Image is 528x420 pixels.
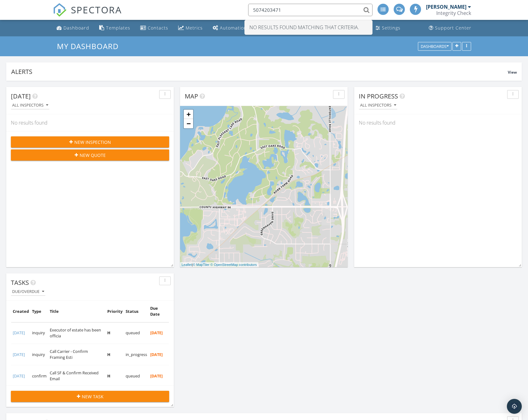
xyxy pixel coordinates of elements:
[50,370,99,381] span: Call SF & Confirm Received Email
[13,330,25,336] a: [DATE]
[53,8,122,21] a: SPECTORA
[11,391,169,402] button: New Task
[382,25,401,31] div: Settings
[211,263,257,267] a: © OpenStreetMap contributors
[11,288,45,296] button: Due/Overdue
[12,103,48,107] div: All Inspectors
[149,322,169,344] td: [DATE]
[426,4,466,10] div: [PERSON_NAME]
[193,263,210,267] a: © MapTiler
[245,20,372,34] div: No results found matching that criteria.
[106,301,124,322] td: Priority
[71,3,122,16] span: SPECTORA
[107,352,110,357] b: H
[507,399,522,414] div: Open Intercom Messenger
[48,344,106,365] td: Call Carrier - Confirm Framing Esti
[48,301,106,322] td: Title
[63,25,89,31] div: Dashboard
[124,322,149,344] td: queued
[184,110,193,119] a: Zoom in
[106,25,130,31] div: Templates
[107,330,110,336] b: H
[30,365,48,387] td: confirm
[180,262,258,267] div: |
[11,149,169,161] button: New Quote
[30,344,48,365] td: inquiry
[11,67,508,76] div: Alerts
[248,4,373,16] input: Search everything...
[82,393,104,400] span: New Task
[138,22,171,34] a: Contacts
[11,101,49,110] button: All Inspectors
[124,365,149,387] td: queued
[107,373,110,379] b: H
[418,42,452,51] button: Dashboards
[11,301,30,322] td: Created
[360,103,396,107] div: All Inspectors
[176,22,205,34] a: Metrics
[421,44,449,48] div: Dashboards
[184,119,193,128] a: Zoom out
[48,322,106,344] td: Executor of estate has been officia
[80,152,106,158] span: New Quote
[57,41,124,51] a: My Dashboard
[53,3,67,17] img: The Best Home Inspection Software - Spectora
[30,301,48,322] td: Type
[6,114,174,131] div: No results found
[426,22,474,34] a: Support Center
[359,92,398,100] span: In Progress
[13,352,25,357] a: [DATE]
[436,10,471,16] div: Integrity Check
[435,25,471,31] div: Support Center
[30,322,48,344] td: inquiry
[11,136,169,148] button: New Inspection
[354,114,522,131] div: No results found
[12,290,44,294] div: Due/Overdue
[149,344,169,365] td: [DATE]
[148,25,168,31] div: Contacts
[508,70,517,75] span: View
[186,25,203,31] div: Metrics
[210,22,269,34] a: Automations (Basic)
[373,22,403,34] a: Settings
[149,365,169,387] td: [DATE]
[359,101,397,110] button: All Inspectors
[11,92,31,100] span: [DATE]
[97,22,133,34] a: Templates
[11,278,29,287] span: Tasks
[185,92,198,100] span: Map
[54,22,92,34] a: Dashboard
[124,301,149,322] td: Status
[124,344,149,365] td: in_progress
[220,25,266,31] div: Automations (Basic)
[149,301,169,322] td: Due Date
[13,373,25,379] a: [DATE]
[74,139,111,145] span: New Inspection
[182,263,192,267] a: Leaflet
